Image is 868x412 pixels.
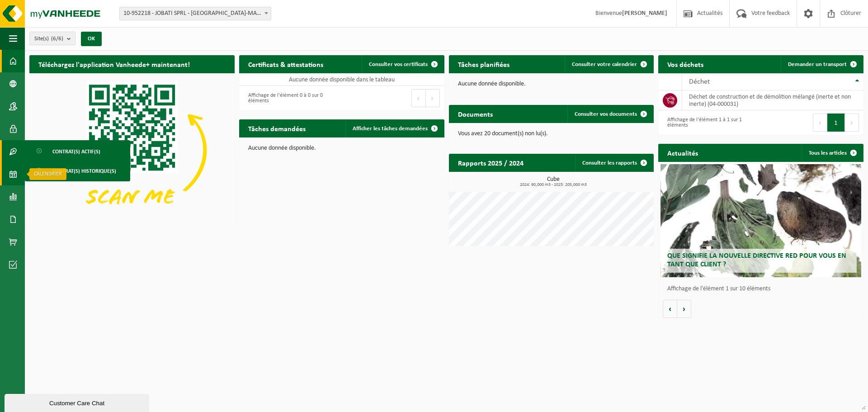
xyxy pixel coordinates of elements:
strong: [PERSON_NAME] [622,10,667,17]
span: Consulter vos documents [575,111,637,117]
a: Contrat(s) historique(s) [27,162,128,179]
a: Contrat(s) actif(s) [27,142,128,160]
p: Affichage de l'élément 1 sur 10 éléments [667,286,859,292]
a: Consulter votre calendrier [565,55,653,73]
h3: Cube [453,176,654,187]
td: Aucune donnée disponible dans le tableau [239,73,444,86]
div: Affichage de l'élément 1 à 1 sur 1 éléments [663,113,756,133]
a: Afficher les tâches demandées [345,119,443,137]
count: (6/6) [51,36,63,42]
h2: Vos déchets [658,55,712,73]
span: 10-952218 - JOBATI SPRL - MONT-SUR-MARCHIENNE [119,7,271,20]
span: Afficher les tâches demandées [353,126,428,132]
h2: Actualités [658,144,707,161]
td: déchet de construction et de démolition mélangé (inerte et non inerte) (04-000031) [682,90,863,110]
h2: Rapports 2025 / 2024 [449,154,533,171]
span: Que signifie la nouvelle directive RED pour vous en tant que client ? [667,252,846,268]
span: Déchet [689,78,710,85]
h2: Documents [449,105,502,123]
p: Vous avez 20 document(s) non lu(s). [458,131,645,137]
a: Consulter vos documents [567,105,653,123]
span: Site(s) [34,32,63,46]
button: Site(s)(6/6) [29,32,75,45]
h2: Tâches planifiées [449,55,519,73]
iframe: chat widget [5,392,151,412]
span: Contrat(s) actif(s) [52,143,100,160]
a: Consulter les rapports [575,154,653,172]
button: Previous [813,114,827,132]
div: Affichage de l'élément 0 à 0 sur 0 éléments [244,88,337,108]
button: Next [845,114,859,132]
img: Download de VHEPlus App [29,73,235,227]
span: 2024: 90,000 m3 - 2025: 205,000 m3 [453,183,654,187]
span: Contrat(s) historique(s) [52,162,116,180]
button: Volgende [677,300,691,318]
p: Aucune donnée disponible. [248,145,435,152]
button: OK [81,32,102,46]
a: Consulter vos certificats [362,55,443,73]
button: 1 [827,114,845,132]
a: Tous les articles [802,144,863,162]
h2: Téléchargez l'application Vanheede+ maintenant! [29,55,199,73]
a: Demander un transport [781,55,863,73]
button: Vorige [663,300,677,318]
span: Demander un transport [788,62,847,67]
span: 10-952218 - JOBATI SPRL - MONT-SUR-MARCHIENNE [120,7,271,20]
button: Previous [411,89,426,107]
p: Aucune donnée disponible. [458,81,645,87]
span: Consulter vos certificats [369,62,428,67]
a: Que signifie la nouvelle directive RED pour vous en tant que client ? [660,164,862,277]
span: Consulter votre calendrier [572,62,637,67]
button: Next [426,89,440,107]
h2: Certificats & attestations [239,55,332,73]
h2: Tâches demandées [239,119,315,137]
